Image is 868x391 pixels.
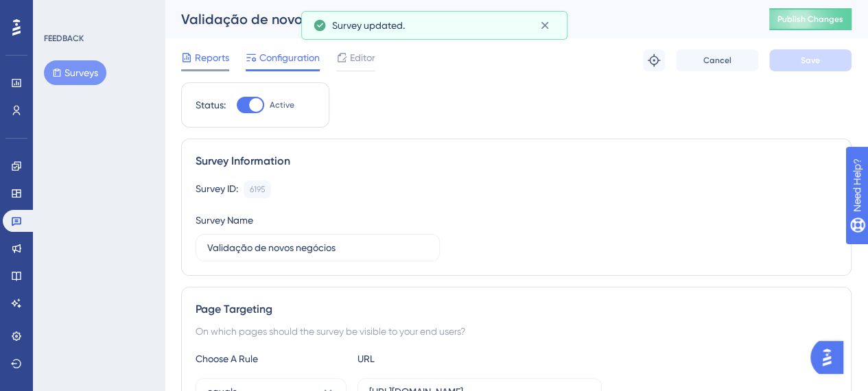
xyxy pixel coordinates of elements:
span: Configuration [259,49,320,66]
span: Save [801,55,820,66]
span: Editor [350,49,375,66]
iframe: UserGuiding AI Assistant Launcher [810,337,852,378]
div: Survey Information [196,153,837,169]
input: Type your Survey name [207,240,428,255]
button: Surveys [44,60,106,85]
div: URL [357,351,508,367]
span: Publish Changes [777,14,843,25]
div: FEEDBACK [44,33,84,44]
span: Cancel [703,55,731,66]
button: Publish Changes [769,8,852,30]
div: Choose A Rule [196,351,347,367]
span: Need Help? [32,3,86,20]
div: Page Targeting [196,301,837,318]
span: Survey updated. [332,17,405,34]
div: 6195 [250,184,265,195]
button: Cancel [676,49,758,71]
div: Survey ID: [196,180,238,198]
div: Status: [196,97,226,113]
div: Validação de novos negócios [181,10,735,29]
div: On which pages should the survey be visible to your end users? [196,323,837,340]
span: Active [270,99,294,110]
button: Save [769,49,852,71]
div: Survey Name [196,212,253,228]
span: Reports [195,49,229,66]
